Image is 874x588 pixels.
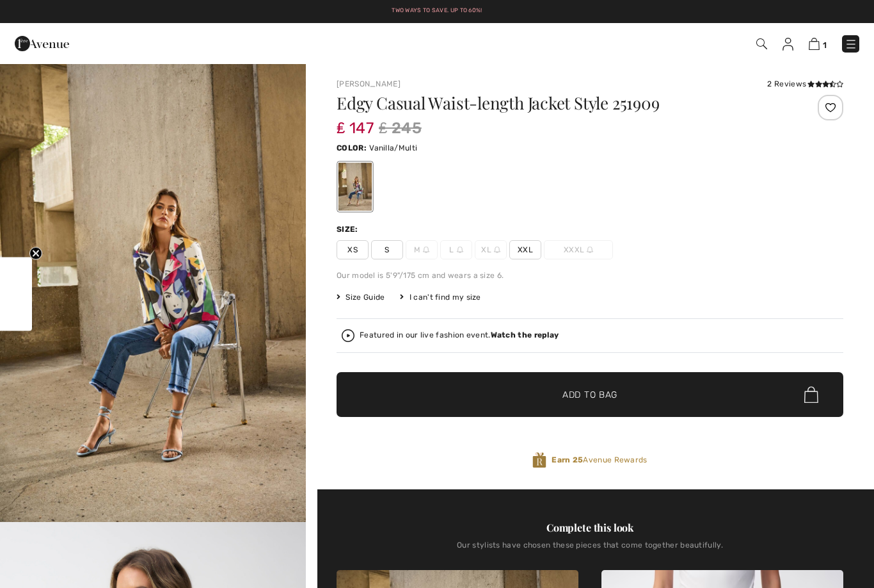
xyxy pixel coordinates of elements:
img: ring-m.svg [494,247,500,253]
div: Our model is 5'9"/175 cm and wears a size 6. [337,270,843,281]
img: 1ère Avenue [15,31,69,56]
h1: Edgy Casual Waist-length Jacket Style 251909 [337,95,759,111]
a: 1ère Avenue [15,37,69,49]
img: My Info [783,38,793,51]
span: Avenue Rewards [552,454,647,466]
span: S [371,240,403,259]
span: Size Guide [337,291,385,303]
span: XXXL [544,240,613,259]
button: Close teaser [29,247,42,260]
div: Vanilla/Multi [338,163,372,211]
div: Size: [337,224,361,235]
strong: Watch the replay [491,331,559,339]
img: ring-m.svg [457,247,463,253]
img: Shopping Bag [809,38,820,50]
span: XS [337,240,369,259]
img: Search [756,38,767,49]
a: 1 [809,36,827,51]
button: Add to Bag [337,372,843,417]
div: I can't find my size [400,291,481,303]
img: Bag.svg [804,386,818,403]
span: 1 [823,40,827,50]
img: Menu [845,38,857,51]
div: Featured in our live fashion event. [360,331,559,339]
img: Avenue Rewards [532,452,546,469]
span: Vanilla/Multi [369,143,417,152]
a: Two ways to save. Up to 60%! [392,7,482,13]
span: ₤ 147 [337,106,374,137]
div: Our stylists have chosen these pieces that come together beautifully. [337,541,843,560]
div: Complete this look [337,520,843,535]
img: ring-m.svg [423,247,429,253]
span: XXL [509,240,541,259]
strong: Earn 25 [552,455,583,464]
span: Color: [337,143,367,152]
span: M [406,240,438,259]
img: ring-m.svg [587,247,593,253]
img: Watch the replay [342,329,354,342]
a: [PERSON_NAME] [337,79,401,88]
span: ₤ 245 [379,117,422,140]
span: L [440,240,472,259]
span: XL [475,240,507,259]
span: Add to Bag [562,388,617,402]
div: 2 Reviews [767,78,843,90]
